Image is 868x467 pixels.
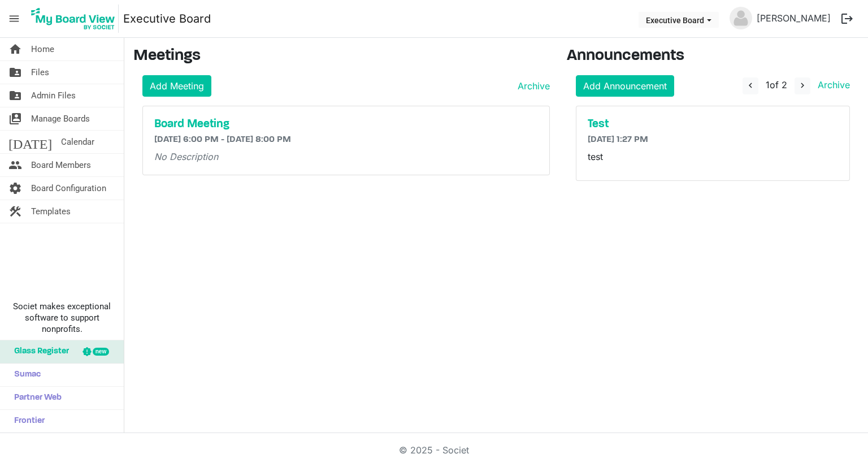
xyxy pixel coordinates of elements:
[154,118,538,131] a: Board Meeting
[513,79,550,93] a: Archive
[567,47,860,66] h3: Announcements
[8,340,69,363] span: Glass Register
[133,47,550,66] h3: Meetings
[123,7,211,30] a: Executive Board
[743,77,758,94] button: navigate_before
[31,177,106,200] span: Board Configuration
[31,61,49,84] span: Files
[31,84,76,107] span: Admin Files
[28,5,119,33] img: My Board View Logo
[31,38,54,60] span: Home
[8,61,22,84] span: folder_shared
[588,118,839,131] a: Test
[28,5,123,33] a: My Board View Logo
[639,12,719,28] button: Executive Board dropdownbutton
[93,348,109,356] div: new
[61,131,94,153] span: Calendar
[8,84,22,107] span: folder_shared
[399,444,469,456] a: © 2025 - Societ
[5,301,119,335] span: Societ makes exceptional software to support nonprofits.
[588,135,648,144] span: [DATE] 1:27 PM
[31,154,91,176] span: Board Members
[8,200,22,223] span: construction
[142,75,211,97] a: Add Meeting
[8,154,22,176] span: people
[835,7,859,31] button: logout
[813,79,850,90] a: Archive
[797,80,808,90] span: navigate_next
[766,79,787,90] span: of 2
[730,7,752,29] img: no-profile-picture.svg
[745,80,756,90] span: navigate_before
[154,135,538,145] h6: [DATE] 6:00 PM - [DATE] 8:00 PM
[8,410,45,433] span: Frontier
[8,387,62,409] span: Partner Web
[8,38,22,60] span: home
[31,107,90,130] span: Manage Boards
[576,75,674,97] a: Add Announcement
[8,177,22,200] span: settings
[8,107,22,130] span: switch_account
[31,200,71,223] span: Templates
[766,79,770,90] span: 1
[795,77,810,94] button: navigate_next
[588,150,839,163] p: test
[8,364,41,386] span: Sumac
[752,7,835,29] a: [PERSON_NAME]
[3,8,25,29] span: menu
[154,150,538,163] p: No Description
[8,131,52,153] span: [DATE]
